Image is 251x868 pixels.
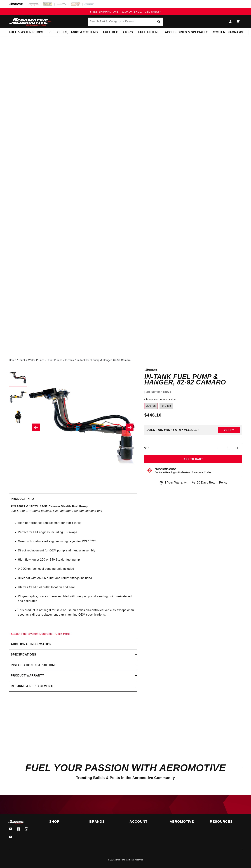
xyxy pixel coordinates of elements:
[18,594,135,603] li: Plug-and-play; comes pre-assembled with fuel pump and sending unit pre-installed and calibrated
[103,30,133,34] span: Fuel Regulators
[165,480,187,485] span: 1 Year Warranty
[18,539,135,544] li: Great with carbureted engines using regulator P/N 13220
[32,424,40,431] button: Slide left
[213,30,243,34] span: System Diagrams
[170,820,202,823] summary: Aeromotive
[9,639,137,649] summary: Additional information
[9,358,242,362] nav: breadcrumbs
[6,28,46,37] summary: Fuel & Water Pumps
[163,390,171,393] strong: 18071
[159,480,187,485] a: 1 Year Warranty
[18,530,135,535] li: Perfect for EFI engines including LS swaps
[9,494,137,504] summary: Product Info
[159,403,173,409] label: 340 lph
[115,859,125,861] a: Aeromotive
[77,358,131,362] li: In-Tank Fuel Pump & Hanger, 82-92 Camaro
[162,28,210,37] summary: Accessories & Specialty
[49,30,98,34] span: Fuel Cells, Tanks & Systems
[11,505,88,508] strong: P/N 18071 & 18073: 82-92 Camaro Stealth Fuel Pump
[9,764,242,772] h2: Fuel Your Passion with Aeromotive
[11,497,34,501] h2: Product Info
[18,521,135,525] li: High performance replacement for stock tanks
[18,585,135,590] li: Utilizes OEM fuel outlet location and seal
[144,398,177,401] legend: Choose your Pump Option:
[11,642,52,647] h2: Additional information
[9,388,27,406] button: Load image 2 in gallery view
[197,480,227,489] span: 90 Days Return Policy
[108,859,126,861] small: © 2025 .
[18,576,135,580] li: Billet hat with AN-06 outlet and return fittings included
[210,820,242,823] summary: Resources
[11,632,70,635] a: Stealth Fuel System Diagrams - Click Here
[18,557,135,562] li: High flow, quiet 200 or 340 Stealth fuel pump
[76,776,175,780] span: Trending Builds & Posts in the Aeromotive Community
[135,28,162,37] summary: Fuel Filters
[154,468,176,471] strong: Emissions Code
[144,446,149,449] label: QTY
[154,468,211,474] button: Emissions CodeContinue Reading to Understand Emissions Codes
[154,471,211,474] p: Continue Reading to Understand Emissions Codes
[18,548,135,553] li: Direct replacement for OEM pump and hanger assembly
[126,859,143,861] small: All rights reserved
[49,820,81,823] summary: Shop
[144,374,242,385] h1: In-Tank Fuel Pump & Hanger, 82-92 Camaro
[165,30,208,34] span: Accessories & Specialty
[65,358,77,362] li: In-Tank
[11,663,56,668] h2: Installation Instructions
[11,652,36,657] h2: Specifications
[9,358,16,362] a: Home
[11,509,102,512] em: 200 & 340 LPH pump options, billet hat and 0-90 ohm sending unit
[11,673,44,678] h2: Product warranty
[9,681,137,691] summary: Returns & replacements
[88,18,163,26] input: Search Part #, Category or Keyword
[9,369,137,486] media-gallery: Gallery Viewer
[9,660,137,670] summary: Installation Instructions
[18,566,135,571] li: Ohm fuel level sending unit included
[11,684,54,688] h2: Returns & replacements
[138,30,159,34] span: Fuel Filters
[218,427,240,433] button: Verify
[9,649,137,660] summary: Specifications
[144,412,161,418] span: $446.10
[9,670,137,681] summary: Product warranty
[8,820,26,824] img: Aeromotive
[191,480,227,489] a: 90 Days Return Policy
[146,428,199,432] div: Does This part fit My vehicle?
[8,18,53,26] img: Aeromotive
[9,30,43,34] span: Fuel & Water Pumps
[18,608,135,617] li: This product is not legal for sale or use on emission-controlled vehicles except when used as a d...
[20,358,44,362] a: Fuel & Water Pumps
[210,28,246,37] summary: System Diagrams
[18,567,24,570] em: 0-90
[144,403,158,409] label: 200 lph
[126,424,133,431] button: Slide right
[9,408,27,426] button: Load image 3 in gallery view
[144,390,242,394] div: Part Number:
[100,28,135,37] summary: Fuel Regulators
[9,369,27,386] button: Load image 1 in gallery view
[155,18,163,26] button: Search Part #, Category or Keyword
[48,358,62,362] a: Fuel Pumps
[147,468,153,473] img: Emissions code
[90,10,161,13] span: FREE SHIPPING OVER $109.00 (EXCL. FUEL TANKS)
[46,28,100,37] summary: Fuel Cells, Tanks & Systems
[89,820,121,823] summary: Brands
[130,820,162,823] summary: Account
[144,455,242,463] button: Add to Cart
